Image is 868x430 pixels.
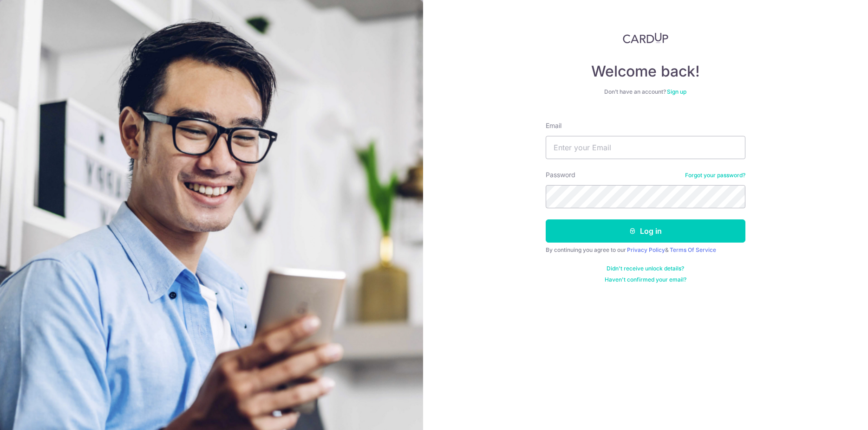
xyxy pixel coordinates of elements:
img: CardUp Logo [623,32,668,44]
div: By continuing you agree to our & [546,246,745,254]
h4: Welcome back! [546,62,745,81]
a: Haven't confirmed your email? [605,276,686,283]
label: Email [546,121,561,130]
div: Don’t have an account? [546,88,745,96]
a: Privacy Policy [627,246,665,253]
a: Terms Of Service [670,246,716,253]
label: Password [546,170,575,180]
button: Log in [546,219,745,243]
input: Enter your Email [546,136,745,159]
a: Forgot your password? [685,172,745,179]
a: Sign up [667,88,686,95]
a: Didn't receive unlock details? [607,265,684,272]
